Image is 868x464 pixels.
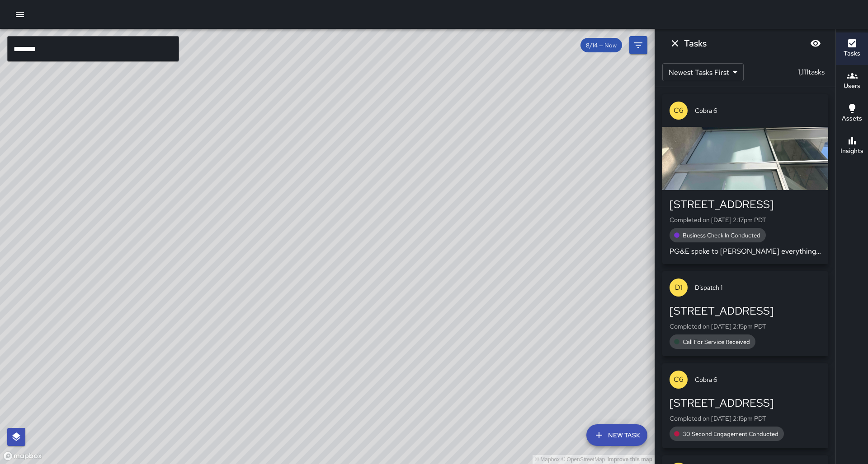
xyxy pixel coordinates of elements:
[836,130,868,162] button: Insights
[677,430,784,438] span: 30 Second Engagement Conducted
[586,424,647,446] button: New Task
[836,65,868,97] button: Users
[807,34,825,52] button: Blur
[836,97,868,130] button: Assets
[662,363,828,448] button: C6Cobra 6[STREET_ADDRESS]Completed on [DATE] 2:15pm PDT30 Second Engagement Conducted
[670,304,821,318] div: [STREET_ADDRESS]
[695,375,821,384] span: Cobra 6
[666,34,684,52] button: Dismiss
[675,282,683,293] p: D1
[844,81,860,91] h6: Users
[580,42,622,49] span: 8/14 — Now
[840,146,863,156] h6: Insights
[670,197,821,212] div: [STREET_ADDRESS]
[662,94,828,264] button: C6Cobra 6[STREET_ADDRESS]Completed on [DATE] 2:17pm PDTBusiness Check In ConductedPG&E spoke to [...
[670,215,821,224] p: Completed on [DATE] 2:17pm PDT
[670,396,821,410] div: [STREET_ADDRESS]
[662,271,828,356] button: D1Dispatch 1[STREET_ADDRESS]Completed on [DATE] 2:15pm PDTCall For Service Received
[695,283,821,292] span: Dispatch 1
[670,322,821,331] p: Completed on [DATE] 2:15pm PDT
[674,374,684,385] p: C6
[684,36,707,51] h6: Tasks
[842,114,862,124] h6: Assets
[695,106,821,115] span: Cobra 6
[677,232,766,239] span: Business Check In Conducted
[670,246,821,257] p: PG&E spoke to [PERSON_NAME] everything is ok [DATE].
[670,414,821,423] p: Completed on [DATE] 2:15pm PDT
[836,32,868,65] button: Tasks
[794,67,828,78] p: 1,111 tasks
[674,105,684,116] p: C6
[629,36,647,54] button: Filters
[677,338,755,346] span: Call For Service Received
[844,49,860,59] h6: Tasks
[662,63,744,81] div: Newest Tasks First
